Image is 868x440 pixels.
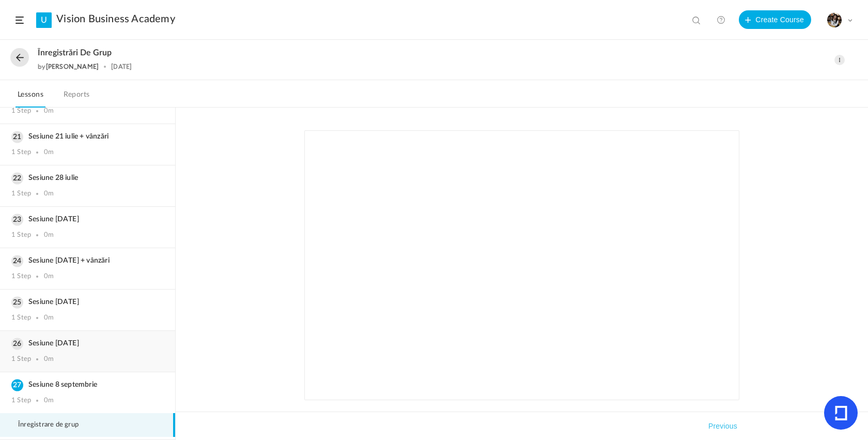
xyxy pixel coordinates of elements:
div: 0m [44,148,54,157]
iframe: YouTube video player [305,131,739,400]
div: 1 Step [11,397,31,405]
span: Înregistrări de grup [38,48,112,58]
div: 1 Step [11,107,31,115]
div: 0m [44,272,54,281]
button: Previous [706,420,739,432]
h3: Sesiune 21 iulie + vânzări [11,132,164,141]
div: 1 Step [11,314,31,322]
div: 1 Step [11,272,31,281]
img: tempimagehs7pti.png [827,13,842,27]
div: 1 Step [11,148,31,157]
h3: Sesiune 28 iulie [11,174,164,183]
a: Reports [61,88,92,108]
div: 0m [44,314,54,322]
a: [PERSON_NAME] [46,63,99,70]
h3: Sesiune [DATE] [11,215,164,224]
a: U [36,12,52,28]
div: 0m [44,190,54,198]
a: Vision Business Academy [56,13,175,25]
h3: Sesiune [DATE] + vânzări [11,256,164,265]
div: 0m [44,355,54,363]
h3: Sesiune [DATE] [11,339,164,348]
span: Înregistrare de grup [18,421,91,429]
div: 1 Step [11,355,31,363]
div: 0m [44,231,54,239]
div: 1 Step [11,231,31,239]
div: 0m [44,107,54,115]
div: [DATE] [111,63,132,70]
div: 0m [44,397,54,405]
h3: Sesiune [DATE] [11,298,164,307]
button: Create Course [739,10,811,29]
div: by [38,63,99,70]
h3: Sesiune 8 septembrie [11,381,164,389]
div: 1 Step [11,190,31,198]
a: Lessons [16,88,45,108]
